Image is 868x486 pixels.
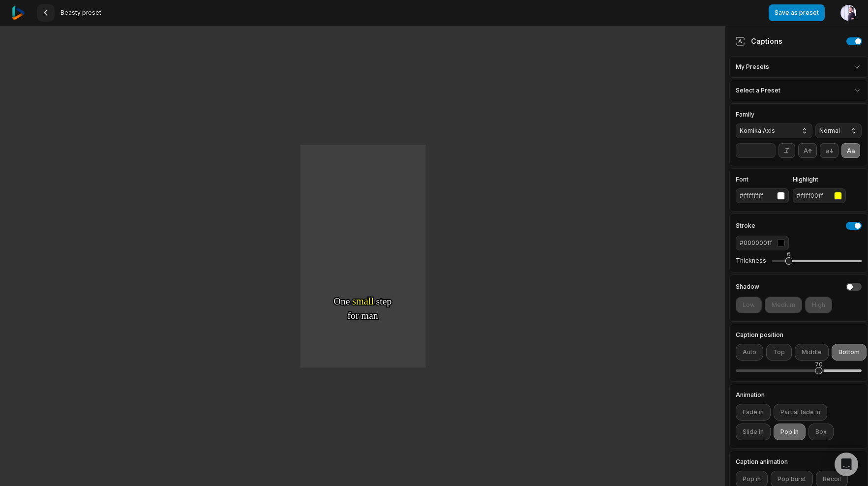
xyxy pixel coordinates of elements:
[736,459,862,465] label: Caption animation
[729,56,868,78] div: My Presets
[815,123,862,138] button: Normal
[774,404,827,421] button: Partial fade in
[815,360,823,369] div: 70
[793,177,846,182] label: Highlight
[736,344,763,361] button: Auto
[12,6,25,20] img: reap
[808,424,834,440] button: Box
[736,404,771,421] button: Fade in
[832,344,867,361] button: Bottom
[736,257,766,265] label: Thickness
[774,424,806,440] button: Pop in
[795,344,829,361] button: Middle
[765,297,802,313] button: Medium
[736,177,789,182] label: Font
[735,36,782,46] div: Captions
[769,4,825,21] button: Save as preset
[736,297,762,313] button: Low
[736,188,789,203] button: #ffffffff
[787,250,791,259] div: 6
[736,112,812,118] label: Family
[736,223,755,229] h4: Stroke
[793,188,846,203] button: #ffff00ff
[736,123,812,138] button: Komika Axis
[729,80,868,101] div: Select a Preset
[736,424,771,440] button: Slide in
[736,236,789,250] button: #000000ff
[740,126,793,135] span: Komika Axis
[805,297,832,313] button: High
[819,126,842,135] span: Normal
[736,284,759,290] h4: Shadow
[736,392,862,398] label: Animation
[766,344,792,361] button: Top
[797,191,830,200] div: #ffff00ff
[740,191,773,200] div: #ffffffff
[60,9,101,17] span: Beasty preset
[740,239,773,247] div: #000000ff
[736,332,862,338] label: Caption position
[835,453,858,476] div: Open Intercom Messenger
